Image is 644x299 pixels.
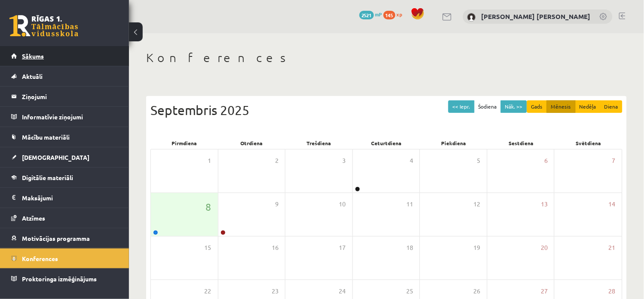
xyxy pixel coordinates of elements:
button: Diena [600,100,623,113]
span: 13 [541,199,548,209]
span: 15 [205,243,212,252]
span: 7 [612,156,616,165]
div: Otrdiena [218,137,285,149]
h1: Konferences [146,50,627,65]
span: 25 [406,287,413,296]
a: Motivācijas programma [11,228,118,248]
span: 2521 [359,11,374,19]
a: Rīgas 1. Tālmācības vidusskola [9,15,78,37]
div: Septembris 2025 [150,100,623,120]
a: Sākums [11,46,118,66]
span: 2 [275,156,279,165]
span: 17 [339,243,346,252]
span: 16 [272,243,279,252]
span: mP [375,11,382,18]
a: Informatīvie ziņojumi [11,107,118,127]
span: 19 [474,243,481,252]
div: Piekdiena [420,137,488,149]
span: Proktoringa izmēģinājums [22,275,97,283]
span: 23 [272,287,279,296]
div: Trešdiena [285,137,353,149]
span: 26 [474,287,481,296]
a: Mācību materiāli [11,127,118,147]
span: 3 [343,156,346,165]
span: 28 [609,287,616,296]
span: 10 [339,199,346,209]
span: 4 [410,156,413,165]
button: Mēnesis [547,100,576,113]
span: 145 [383,11,396,19]
span: xp [397,11,402,18]
a: [DEMOGRAPHIC_DATA] [11,147,118,167]
a: Proktoringa izmēģinājums [11,269,118,289]
span: Sākums [22,52,44,60]
a: 2521 mP [359,11,382,18]
a: Maksājumi [11,188,118,208]
span: Aktuāli [22,72,43,80]
span: 14 [609,199,616,209]
a: Ziņojumi [11,87,118,106]
a: 145 xp [383,11,407,18]
div: Sestdiena [488,137,555,149]
button: Šodiena [474,100,501,113]
span: 22 [205,287,212,296]
span: 6 [544,156,548,165]
span: 24 [339,287,346,296]
div: Pirmdiena [150,137,218,149]
a: Digitālie materiāli [11,168,118,187]
a: Atzīmes [11,208,118,228]
span: Digitālie materiāli [22,174,73,181]
a: Konferences [11,249,118,268]
button: Nāk. >> [501,100,527,113]
span: 5 [477,156,481,165]
span: Mācību materiāli [22,133,70,141]
span: Atzīmes [22,214,45,222]
span: Konferences [22,255,58,262]
span: 1 [208,156,212,165]
span: 20 [541,243,548,252]
button: << Iepr. [448,100,475,113]
legend: Informatīvie ziņojumi [22,107,118,127]
div: Svētdiena [555,137,623,149]
span: 27 [541,287,548,296]
span: 12 [474,199,481,209]
div: Ceturtdiena [353,137,420,149]
span: 9 [275,199,279,209]
legend: Ziņojumi [22,87,118,106]
img: Anželika Evartovska [467,13,476,22]
span: [DEMOGRAPHIC_DATA] [22,153,89,161]
button: Gads [527,100,547,113]
span: 8 [206,199,212,214]
span: 11 [406,199,413,209]
span: 18 [406,243,413,252]
a: [PERSON_NAME] [PERSON_NAME] [481,12,591,21]
a: Aktuāli [11,66,118,86]
span: Motivācijas programma [22,234,90,242]
span: 21 [609,243,616,252]
button: Nedēļa [575,100,601,113]
legend: Maksājumi [22,188,118,208]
